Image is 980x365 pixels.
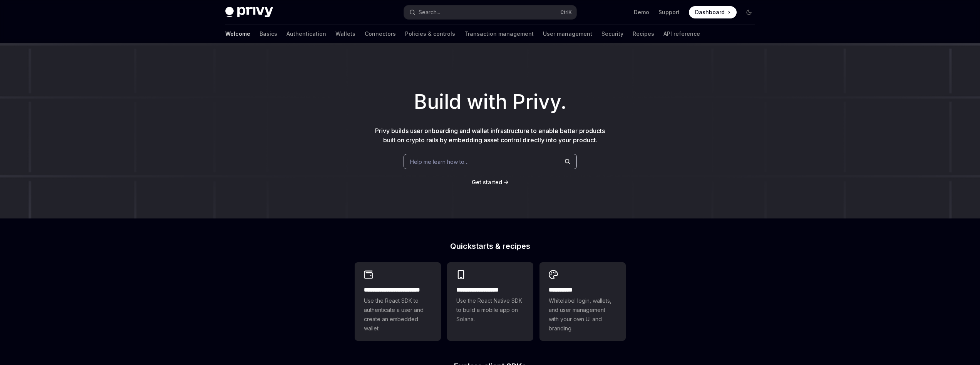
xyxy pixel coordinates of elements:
a: Basics [260,25,277,43]
a: Security [601,25,623,43]
a: Support [658,8,680,16]
span: Ctrl K [560,9,572,15]
span: Help me learn how to… [410,158,469,166]
div: Search... [419,8,440,17]
a: Welcome [225,25,250,43]
span: Get started [472,179,502,185]
a: User management [543,25,592,43]
a: **** *****Whitelabel login, wallets, and user management with your own UI and branding. [539,262,626,341]
h2: Quickstarts & recipes [355,242,626,250]
a: API reference [663,25,700,43]
a: Recipes [633,25,654,43]
span: Use the React SDK to authenticate a user and create an embedded wallet. [364,296,432,333]
button: Open search [404,5,576,19]
img: dark logo [225,7,273,18]
a: Get started [472,178,502,186]
a: Transaction management [464,25,534,43]
a: Demo [634,8,649,16]
a: **** **** **** ***Use the React Native SDK to build a mobile app on Solana. [447,262,533,341]
button: Toggle dark mode [743,6,755,18]
a: Wallets [335,25,355,43]
a: Dashboard [689,6,737,18]
a: Connectors [365,25,396,43]
a: Policies & controls [405,25,455,43]
span: Whitelabel login, wallets, and user management with your own UI and branding. [549,296,616,333]
span: Use the React Native SDK to build a mobile app on Solana. [456,296,524,324]
h1: Build with Privy. [12,87,968,117]
a: Authentication [286,25,326,43]
span: Dashboard [695,8,725,16]
span: Privy builds user onboarding and wallet infrastructure to enable better products built on crypto ... [375,127,605,144]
